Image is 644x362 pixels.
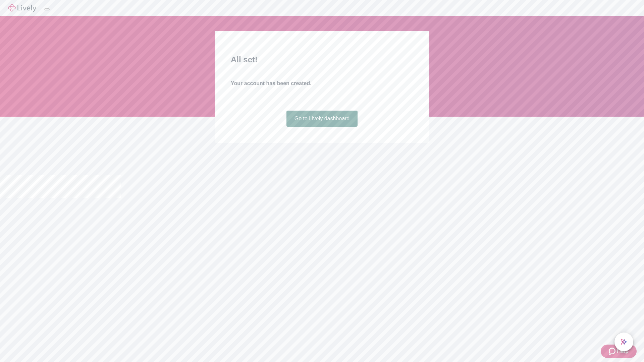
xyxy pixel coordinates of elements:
[609,347,617,355] svg: Zendesk support icon
[286,111,358,127] a: Go to Lively dashboard
[621,339,627,345] svg: Lively AI Assistant
[614,333,633,351] button: chat
[231,79,413,87] h4: Your account has been created.
[8,4,36,12] img: Lively
[601,345,637,358] button: Zendesk support iconHelp
[231,54,413,66] h2: All set!
[617,347,629,355] span: Help
[44,8,50,10] button: Log out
